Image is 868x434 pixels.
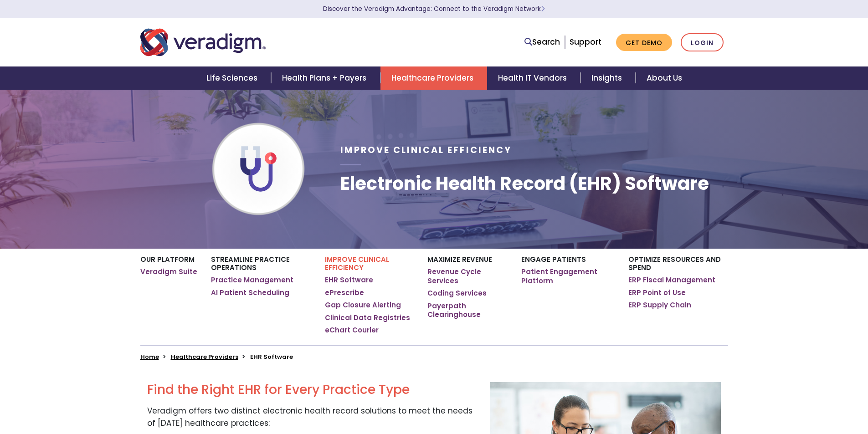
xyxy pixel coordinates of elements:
[325,313,410,322] a: Clinical Data Registries
[521,267,615,285] a: Patient Engagement Platform
[570,36,601,47] a: Support
[427,267,507,285] a: Revenue Cycle Services
[140,27,266,57] img: Veradigm logo
[340,173,709,194] h1: Electronic Health Record (EHR) Software
[171,352,238,361] a: Healthcare Providers
[380,66,487,90] a: Healthcare Providers
[616,34,672,51] a: Get Demo
[271,66,380,90] a: Health Plans + Payers
[140,267,197,276] a: Veradigm Suite
[628,288,686,297] a: ERP Point of Use
[340,144,512,156] span: Improve Clinical Efficiency
[427,289,487,298] a: Coding Services
[681,33,724,52] a: Login
[325,276,373,285] a: EHR Software
[325,301,401,310] a: Gap Closure Alerting
[147,405,476,429] p: Veradigm offers two distinct electronic health record solutions to meet the needs of [DATE] healt...
[325,326,379,335] a: eChart Courier
[628,301,691,310] a: ERP Supply Chain
[636,66,693,90] a: About Us
[211,276,293,285] a: Practice Management
[325,288,364,297] a: ePrescribe
[628,276,715,285] a: ERP Fiscal Management
[580,66,636,90] a: Insights
[195,66,271,90] a: Life Sciences
[427,301,507,319] a: Payerpath Clearinghouse
[211,288,289,297] a: AI Patient Scheduling
[140,352,159,361] a: Home
[147,382,476,398] h2: Find the Right EHR for Every Practice Type
[541,5,545,13] span: Learn More
[323,5,545,13] a: Discover the Veradigm Advantage: Connect to the Veradigm NetworkLearn More
[487,66,580,90] a: Health IT Vendors
[524,36,560,48] a: Search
